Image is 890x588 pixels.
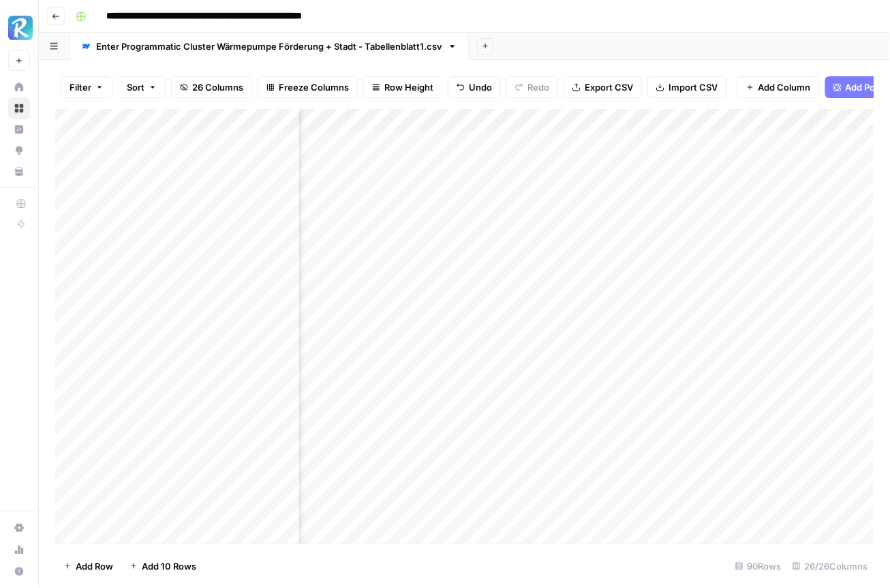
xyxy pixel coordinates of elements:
[527,80,549,94] span: Redo
[171,76,252,98] button: 26 Columns
[787,555,874,577] div: 26/26 Columns
[55,555,121,577] button: Add Row
[142,559,196,573] span: Add 10 Rows
[585,80,633,94] span: Export CSV
[8,11,30,45] button: Workspace: Radyant
[669,80,718,94] span: Import CSV
[8,76,30,98] a: Home
[730,555,787,577] div: 90 Rows
[118,76,166,98] button: Sort
[279,80,349,94] span: Freeze Columns
[258,76,358,98] button: Freeze Columns
[8,517,30,539] a: Settings
[8,97,30,119] a: Browse
[96,40,442,53] div: Enter Programmatic Cluster Wärmepumpe Förderung + Stadt - Tabellenblatt1.csv
[76,559,113,573] span: Add Row
[61,76,112,98] button: Filter
[8,140,30,161] a: Opportunities
[8,119,30,140] a: Insights
[737,76,820,98] button: Add Column
[363,76,442,98] button: Row Height
[469,80,492,94] span: Undo
[121,555,204,577] button: Add 10 Rows
[758,80,811,94] span: Add Column
[8,561,30,583] button: Help + Support
[448,76,501,98] button: Undo
[384,80,433,94] span: Row Height
[647,76,726,98] button: Import CSV
[8,539,30,561] a: Usage
[127,80,144,94] span: Sort
[8,16,33,40] img: Radyant Logo
[192,80,243,94] span: 26 Columns
[70,33,469,60] a: Enter Programmatic Cluster Wärmepumpe Förderung + Stadt - Tabellenblatt1.csv
[564,76,642,98] button: Export CSV
[70,80,91,94] span: Filter
[8,161,30,183] a: Your Data
[506,76,558,98] button: Redo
